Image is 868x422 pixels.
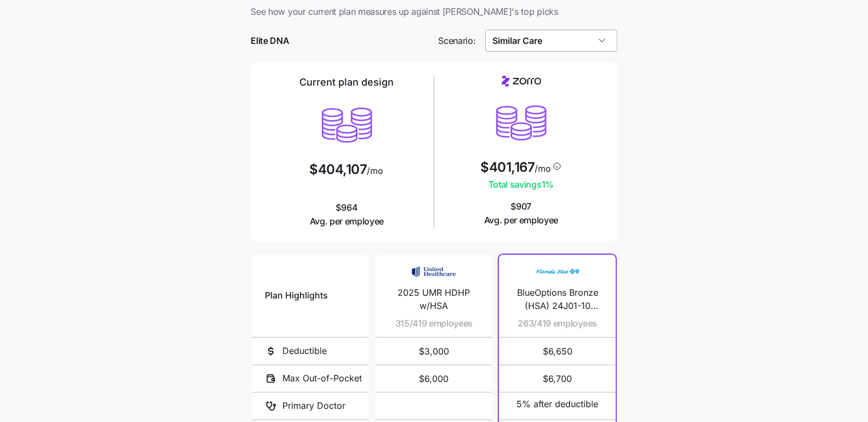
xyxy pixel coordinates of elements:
span: Max Out-of-Pocket [283,372,362,385]
span: $964 [310,201,384,228]
span: 5% after deductible [517,397,598,411]
span: $6,700 [512,365,603,392]
span: Avg. per employee [310,215,384,228]
span: Elite DNA [251,34,290,48]
span: Total savings 1 % [480,178,561,192]
span: Avg. per employee [484,213,559,227]
img: Carrier [536,261,580,282]
span: $3,000 [389,338,479,364]
span: /mo [367,166,383,175]
span: BlueOptions Bronze (HSA) 24J01-10 (Rewards / $4 Condition Care Rx) [512,286,603,313]
span: 315/419 employees [395,317,473,330]
span: $6,000 [389,365,479,392]
span: /mo [535,164,551,173]
span: See how your current plan measures up against [PERSON_NAME]'s top picks [251,5,617,19]
span: $401,167 [480,161,535,174]
span: Primary Doctor [283,399,346,413]
img: Carrier [412,261,456,282]
span: $404,107 [309,163,367,176]
span: Plan Highlights [265,289,328,302]
h2: Current plan design [300,76,394,89]
span: $907 [484,200,559,227]
span: Deductible [283,344,327,358]
span: Scenario: [439,34,476,48]
span: 263/419 employees [518,317,598,330]
span: 2025 UMR HDHP w/HSA [389,286,479,313]
span: $6,650 [512,338,603,364]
